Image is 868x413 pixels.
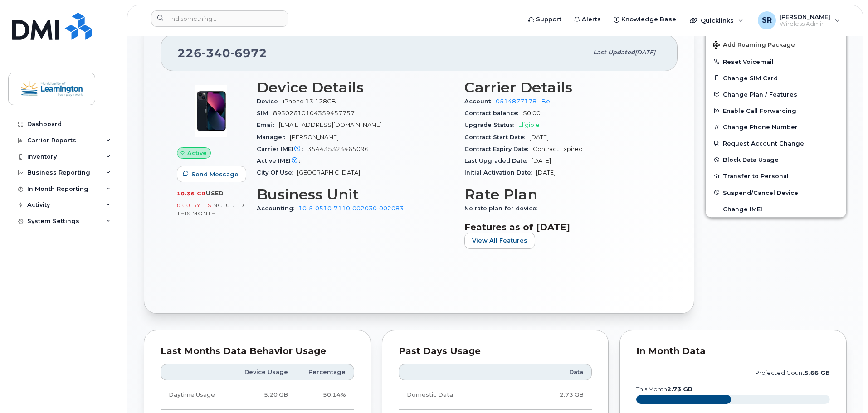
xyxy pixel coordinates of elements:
span: iPhone 13 128GB [283,98,336,105]
button: Change IMEI [706,201,846,217]
a: 10-5-0510-7110-002030-002083 [298,205,404,212]
span: $0.00 [523,110,541,117]
span: Change Plan / Features [723,91,797,97]
span: [DATE] [536,169,556,176]
button: Transfer to Personal [706,168,846,184]
span: [PERSON_NAME] [290,134,339,141]
span: 89302610104359457757 [273,110,355,117]
span: Manager [257,134,290,141]
span: Knowledge Base [621,15,676,24]
button: Send Message [177,166,246,182]
input: Find something... [151,10,288,27]
span: Quicklinks [701,17,734,24]
span: Send Message [191,170,239,179]
button: Enable Call Forwarding [706,102,846,119]
button: Block Data Usage [706,151,846,168]
span: Email [257,121,279,128]
span: View All Features [472,236,527,245]
button: Change Phone Number [706,119,846,135]
a: Alerts [568,10,607,29]
td: 5.20 GB [232,380,296,410]
span: 340 [202,46,230,60]
th: Device Usage [232,364,296,380]
h3: Rate Plan [464,186,661,203]
button: Add Roaming Package [706,35,846,53]
span: Initial Activation Date [464,169,536,176]
span: Carrier IMEI [257,146,307,152]
h3: Device Details [257,79,454,96]
td: Domestic Data [399,380,507,410]
span: — [305,157,311,164]
span: Account [464,98,496,105]
span: used [206,190,224,197]
span: Wireless Admin [780,20,830,28]
th: Percentage [296,364,354,380]
div: Samantha Robson [751,11,846,29]
button: Reset Voicemail [706,53,846,70]
span: Eligible [518,121,540,128]
td: 50.14% [296,380,354,410]
td: Daytime Usage [161,380,232,410]
span: [DATE] [529,134,549,141]
button: View All Features [464,233,535,249]
img: image20231002-3703462-1ig824h.jpeg [184,84,239,138]
span: Contract Expired [533,146,583,152]
div: In Month Data [636,347,830,356]
span: [PERSON_NAME] [780,13,830,20]
span: Accounting [257,205,298,212]
span: Contract Expiry Date [464,146,533,152]
span: [EMAIL_ADDRESS][DOMAIN_NAME] [279,121,382,128]
tspan: 2.73 GB [667,386,692,393]
button: Request Account Change [706,135,846,151]
span: [DATE] [635,49,655,56]
span: [DATE] [532,157,551,164]
span: 226 [177,46,267,60]
tspan: 5.66 GB [805,369,830,376]
span: SR [762,15,772,26]
button: Suspend/Cancel Device [706,185,846,201]
span: Add Roaming Package [713,41,795,50]
span: [GEOGRAPHIC_DATA] [297,169,360,176]
text: projected count [755,369,830,376]
a: Support [522,10,568,29]
div: Last Months Data Behavior Usage [161,347,354,356]
span: Active [187,149,207,157]
button: Change SIM Card [706,70,846,86]
h3: Carrier Details [464,79,661,96]
span: City Of Use [257,169,297,176]
span: Support [536,15,561,24]
span: 354435323465096 [307,146,369,152]
td: 2.73 GB [507,380,592,410]
span: Last Upgraded Date [464,157,532,164]
a: 0514877178 - Bell [496,98,553,105]
span: included this month [177,202,244,217]
text: this month [636,386,692,393]
span: Alerts [582,15,601,24]
span: Suspend/Cancel Device [723,189,798,196]
h3: Features as of [DATE] [464,222,661,233]
span: Last updated [593,49,635,56]
span: Active IMEI [257,157,305,164]
span: 10.36 GB [177,190,206,197]
a: Knowledge Base [607,10,683,29]
span: No rate plan for device [464,205,541,212]
span: Device [257,98,283,105]
h3: Business Unit [257,186,454,203]
span: Contract Start Date [464,134,529,141]
span: Upgrade Status [464,121,518,128]
span: 6972 [230,46,267,60]
span: SIM [257,110,273,117]
div: Quicklinks [683,11,750,29]
span: 0.00 Bytes [177,202,211,209]
th: Data [507,364,592,380]
span: Contract balance [464,110,523,117]
button: Change Plan / Features [706,86,846,102]
div: Past Days Usage [399,347,592,356]
span: Enable Call Forwarding [723,107,796,114]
